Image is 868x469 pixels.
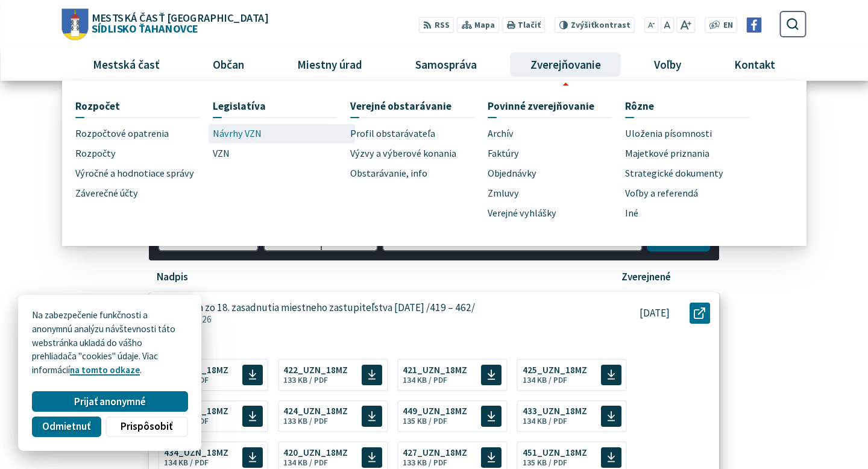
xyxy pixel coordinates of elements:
[661,17,674,33] button: Nastaviť pôvodnú veľkosť písma
[649,48,685,81] span: Voľby
[75,124,213,144] a: Rozpočtové opatrenia
[403,365,467,374] span: 421_UZN_18MZ
[625,183,763,203] a: Voľby a referendá
[625,143,709,163] span: Majetkové priznania
[293,48,367,81] span: Miestny úrad
[571,20,594,30] span: Zvýšiť
[456,17,499,33] a: Mapa
[75,124,169,144] span: Rozpočtové opatrenia
[502,17,545,33] button: Tlačiť
[283,375,328,385] span: 133 KB / PDF
[523,458,567,468] span: 135 KB / PDF
[488,95,611,117] a: Povinné zverejňovanie
[350,95,474,117] a: Verejné obstarávanie
[625,124,712,144] span: Uloženia písomnosti
[418,17,454,33] a: RSS
[62,8,268,40] a: Logo Sídlisko Ťahanovce, prejsť na domovskú stránku.
[625,95,749,117] a: Rôzne
[644,17,658,33] button: Zmenšiť veľkosť písma
[283,448,348,457] span: 420_UZN_18MZ
[403,458,447,468] span: 133 KB / PDF
[350,124,435,144] span: Profil obstarávateľa
[474,19,495,32] span: Mapa
[158,301,475,313] p: Uznesenia zo 18. zasadnutia miestneho zastupiteľstva [DATE] /419 – 462/
[625,203,763,223] a: Iné
[625,124,763,144] a: Uloženia písomnosti
[283,458,328,468] span: 134 KB / PDF
[523,375,567,385] span: 134 KB / PDF
[488,124,625,144] a: Archív
[523,417,567,427] span: 134 KB / PDF
[640,307,670,319] p: [DATE]
[105,417,187,437] button: Prispôsobiť
[350,163,427,183] span: Obstarávanie, info
[213,124,350,144] a: Návrhy VZN
[71,48,182,81] a: Mestská časť
[488,95,594,117] span: Povinné zverejňovanie
[411,48,482,81] span: Samospráva
[523,365,587,374] span: 425_UZN_18MZ
[75,163,194,183] span: Výročné a hodnotiace správy
[625,183,698,203] span: Voľby a referendá
[88,12,268,34] span: Sídlisko Ťahanovce
[571,20,631,30] span: kontrast
[403,448,467,457] span: 427_UZN_18MZ
[350,95,451,117] span: Verejné obstarávanie
[74,395,146,408] span: Prijať anonymné
[526,48,605,81] span: Zverejňovanie
[488,143,519,163] span: Faktúry
[517,400,627,432] a: 433_UZN_18MZ 134 KB / PDF
[488,163,625,183] a: Objednávky
[89,48,165,81] span: Mestská časť
[75,163,213,183] a: Výročné a hodnotiace správy
[625,203,638,223] span: Iné
[283,406,348,415] span: 424_UZN_18MZ
[508,48,623,81] a: Zverejňovanie
[75,95,120,117] span: Rozpočet
[70,364,140,376] a: na tomto odkaze
[632,48,703,81] a: Voľby
[625,143,763,163] a: Majetkové priznania
[275,48,385,81] a: Miestny úrad
[350,143,488,163] a: Výzvy a výberové konania
[75,183,213,203] a: Záverečné účty
[403,417,447,427] span: 135 KB / PDF
[158,359,268,391] a: 419_UZN_18MZ 134 KB / PDF
[164,458,209,468] span: 134 KB / PDF
[75,143,213,163] a: Rozpočty
[283,417,328,427] span: 133 KB / PDF
[42,420,90,433] span: Odmietnuť
[158,400,268,432] a: 432_UZN_18MZ 134 KB / PDF
[191,48,266,81] a: Občan
[213,95,336,117] a: Legislatíva
[517,359,627,391] a: 425_UZN_18MZ 134 KB / PDF
[488,183,519,203] span: Zmluvy
[720,19,736,32] a: EN
[488,183,625,203] a: Zmluvy
[213,124,262,144] span: Návrhy VZN
[523,448,587,457] span: 451_UZN_18MZ
[523,406,587,415] span: 433_UZN_18MZ
[397,359,508,391] a: 421_UZN_18MZ 134 KB / PDF
[32,417,101,437] button: Odmietnuť
[488,163,536,183] span: Objednávky
[712,48,797,81] a: Kontakt
[488,143,625,163] a: Faktúry
[488,203,625,223] a: Verejné vyhlášky
[75,95,199,117] a: Rozpočet
[488,203,556,223] span: Verejné vyhlášky
[278,400,388,432] a: 424_UZN_18MZ 133 KB / PDF
[625,95,654,117] span: Rôzne
[625,163,723,183] span: Strategické dokumenty
[213,143,350,163] a: VZN
[747,17,762,33] img: Prejsť na Facebook stránku
[555,17,635,33] button: Zvýšiťkontrast
[213,95,266,117] span: Legislatíva
[488,124,514,144] span: Archív
[394,48,499,81] a: Samospráva
[403,375,447,385] span: 134 KB / PDF
[350,163,488,183] a: Obstarávanie, info
[723,19,733,32] span: EN
[32,391,187,412] button: Prijať anonymné
[157,271,188,283] p: Nadpis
